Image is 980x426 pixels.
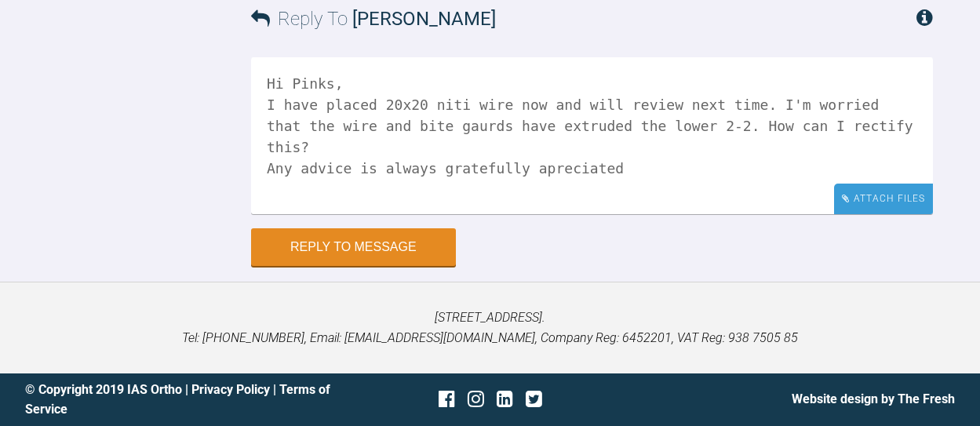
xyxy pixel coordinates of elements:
[191,382,270,397] a: Privacy Policy
[251,57,933,214] textarea: Hi Pinks, I have placed 20x20 niti wire now and will review next time. I'm worried that the wire ...
[25,380,335,420] div: © Copyright 2019 IAS Ortho | |
[352,8,496,30] span: [PERSON_NAME]
[251,228,456,266] button: Reply to Message
[251,4,496,34] h3: Reply To
[792,391,955,406] a: Website design by The Fresh
[25,308,955,348] p: [STREET_ADDRESS]. Tel: [PHONE_NUMBER], Email: [EMAIL_ADDRESS][DOMAIN_NAME], Company Reg: 6452201,...
[834,184,933,214] div: Attach Files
